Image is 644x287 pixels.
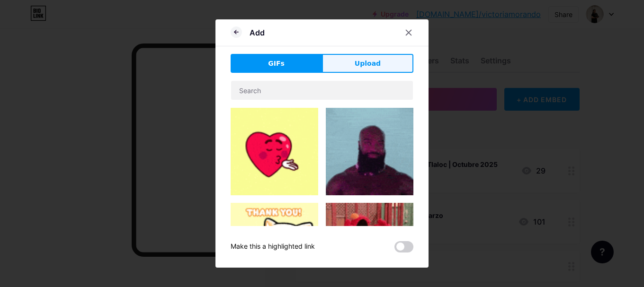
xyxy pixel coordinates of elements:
[355,59,381,69] span: Upload
[326,203,413,270] img: Gihpy
[250,27,265,38] div: Add
[231,54,322,73] button: GIFs
[231,241,315,252] div: Make this a highlighted link
[231,81,413,100] input: Search
[268,59,285,69] span: GIFs
[322,54,413,73] button: Upload
[326,108,413,195] img: Gihpy
[231,108,318,195] img: Gihpy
